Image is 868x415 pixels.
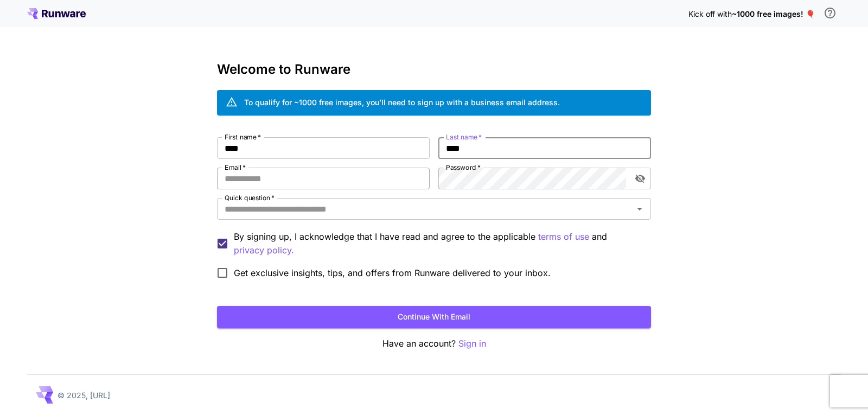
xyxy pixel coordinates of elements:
[225,193,275,202] label: Quick question
[234,244,294,257] p: privacy policy.
[538,230,589,244] button: By signing up, I acknowledge that I have read and agree to the applicable and privacy policy.
[217,337,651,350] p: Have an account?
[819,2,841,24] button: In order to qualify for free credit, you need to sign up with a business email address and click ...
[632,201,647,216] button: Open
[688,9,732,18] span: Kick off with
[732,9,815,18] span: ~1000 free images! 🎈
[58,390,110,401] p: © 2025, [URL]
[234,230,642,257] p: By signing up, I acknowledge that I have read and agree to the applicable and
[225,132,261,142] label: First name
[630,169,650,188] button: toggle password visibility
[458,337,486,350] button: Sign in
[234,266,551,279] span: Get exclusive insights, tips, and offers from Runware delivered to your inbox.
[225,163,246,172] label: Email
[217,306,651,328] button: Continue with email
[538,230,589,244] p: terms of use
[446,163,481,172] label: Password
[234,244,294,257] button: By signing up, I acknowledge that I have read and agree to the applicable terms of use and
[244,97,560,108] div: To qualify for ~1000 free images, you’ll need to sign up with a business email address.
[217,62,651,77] h3: Welcome to Runware
[446,132,482,142] label: Last name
